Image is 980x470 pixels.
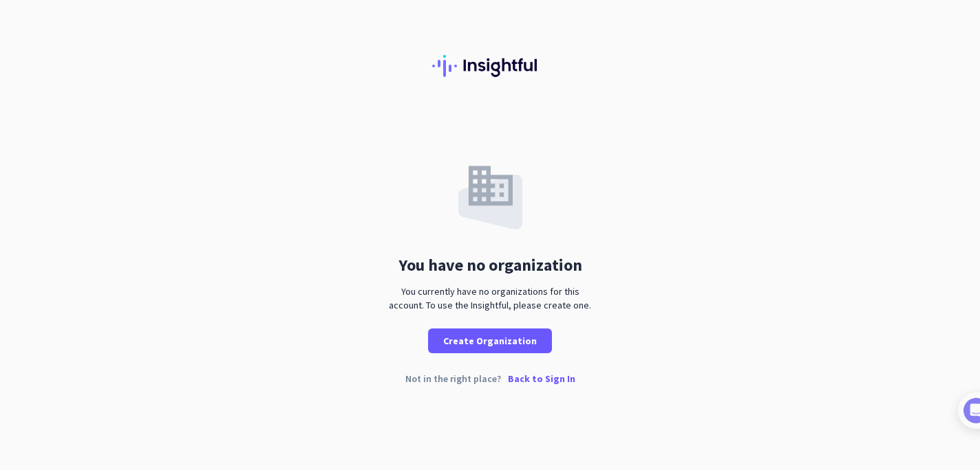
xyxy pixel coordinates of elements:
[398,257,582,273] div: You have no organization
[428,328,552,353] button: Create Organization
[432,55,548,77] img: Insightful
[508,374,575,383] p: Back to Sign In
[383,284,597,312] div: You currently have no organizations for this account. To use the Insightful, please create one.
[443,334,537,348] span: Create Organization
